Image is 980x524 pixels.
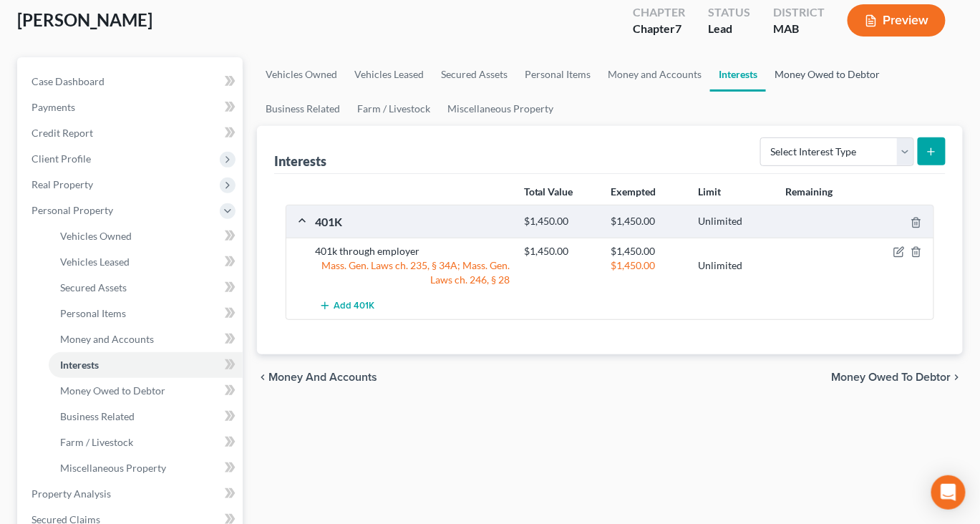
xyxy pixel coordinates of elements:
[315,293,378,319] button: Add 401K
[60,384,165,397] span: Money Owed to Debtor
[17,9,152,30] span: [PERSON_NAME]
[308,244,517,258] div: 401k through employer
[691,215,778,228] div: Unlimited
[60,230,132,242] span: Vehicles Owned
[49,249,243,275] a: Vehicles Leased
[611,185,656,198] strong: Exempted
[60,256,130,268] span: Vehicles Leased
[60,333,154,345] span: Money and Accounts
[931,475,966,510] div: Open Intercom Messenger
[349,92,439,126] a: Farm / Livestock
[49,378,243,404] a: Money Owed to Debtor
[257,372,268,383] i: chevron_left
[20,481,243,507] a: Property Analysis
[31,204,113,216] span: Personal Property
[516,57,599,92] a: Personal Items
[604,258,692,273] div: $1,450.00
[60,281,127,293] span: Secured Assets
[599,57,710,92] a: Money and Accounts
[699,185,722,198] strong: Limit
[49,430,243,455] a: Farm / Livestock
[49,326,243,352] a: Money and Accounts
[517,244,604,258] div: $1,450.00
[432,57,516,92] a: Secured Assets
[257,57,346,92] a: Vehicles Owned
[31,75,105,87] span: Case Dashboard
[49,352,243,378] a: Interests
[773,21,825,37] div: MAB
[60,359,99,371] span: Interests
[49,223,243,249] a: Vehicles Owned
[49,275,243,301] a: Secured Assets
[708,21,750,37] div: Lead
[308,214,517,229] div: 401K
[517,215,604,228] div: $1,450.00
[20,69,243,94] a: Case Dashboard
[675,21,681,35] span: 7
[31,152,91,165] span: Client Profile
[257,372,377,383] button: chevron_left Money and Accounts
[60,307,126,319] span: Personal Items
[20,94,243,120] a: Payments
[49,301,243,326] a: Personal Items
[633,21,685,37] div: Chapter
[346,57,432,92] a: Vehicles Leased
[308,258,517,287] div: Mass. Gen. Laws ch. 235, § 34A; Mass. Gen. Laws ch. 246, § 28
[20,120,243,146] a: Credit Report
[439,92,562,126] a: Miscellaneous Property
[31,101,75,113] span: Payments
[257,92,349,126] a: Business Related
[60,462,166,474] span: Miscellaneous Property
[604,215,692,228] div: $1,450.00
[708,4,750,21] div: Status
[268,372,377,383] span: Money and Accounts
[60,436,133,448] span: Farm / Livestock
[691,258,778,273] div: Unlimited
[49,455,243,481] a: Miscellaneous Property
[60,410,135,422] span: Business Related
[710,57,766,92] a: Interests
[334,301,374,312] span: Add 401K
[31,487,111,500] span: Property Analysis
[524,185,573,198] strong: Total Value
[786,185,833,198] strong: Remaining
[832,372,951,383] span: Money Owed to Debtor
[766,57,888,92] a: Money Owed to Debtor
[31,178,93,190] span: Real Property
[832,372,963,383] button: Money Owed to Debtor chevron_right
[274,152,326,170] div: Interests
[604,244,692,258] div: $1,450.00
[49,404,243,430] a: Business Related
[951,372,963,383] i: chevron_right
[31,127,93,139] span: Credit Report
[848,4,946,37] button: Preview
[633,4,685,21] div: Chapter
[773,4,825,21] div: District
